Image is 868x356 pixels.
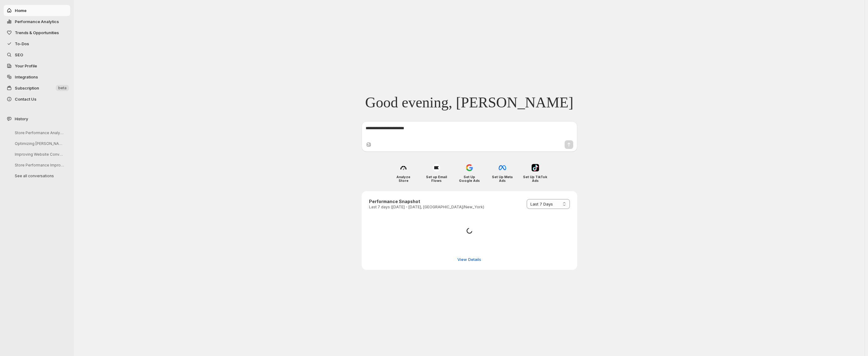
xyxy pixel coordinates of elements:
[532,164,539,171] img: Set Up TikTok Ads icon
[15,97,36,102] span: Contact Us
[369,205,484,210] p: Last 7 days ([DATE] - [DATE], [GEOGRAPHIC_DATA]/New_York)
[10,171,68,181] button: See all conversations
[490,175,514,182] h4: Set Up Meta Ads
[4,49,70,60] a: SEO
[457,256,481,262] span: View Details
[4,27,70,38] button: Trends & Opportunities
[15,19,59,24] span: Performance Analytics
[4,82,70,94] button: Subscription
[15,41,29,46] span: To-Dos
[4,60,70,71] a: Your Profile
[4,71,70,82] a: Integrations
[424,175,448,182] h4: Set up Email Flows
[58,86,67,90] span: beta
[454,254,485,264] button: View detailed performance
[15,74,38,79] span: Integrations
[4,16,70,27] button: Performance Analytics
[365,94,574,111] span: Good evening, [PERSON_NAME]
[523,175,547,182] h4: Set Up TikTok Ads
[4,38,70,49] button: To-Dos
[369,198,484,205] h3: Performance Snapshot
[391,175,416,182] h4: Analyze Store
[457,175,481,182] h4: Set Up Google Ads
[433,164,440,171] img: Set up Email Flows icon
[10,150,68,159] button: Improving Website Conversion Rate Strategies
[15,116,28,122] span: History
[15,8,26,13] span: Home
[10,139,68,148] button: Optimizing [PERSON_NAME] for Better ROI
[15,52,23,57] span: SEO
[400,164,407,171] img: Analyze Store icon
[10,160,68,170] button: Store Performance Improvement Analysis
[15,63,37,68] span: Your Profile
[499,164,506,171] img: Set Up Meta Ads icon
[10,128,68,138] button: Store Performance Analysis and Recommendations
[15,30,59,35] span: Trends & Opportunities
[466,164,473,171] img: Set Up Google Ads icon
[366,142,372,148] button: Upload image
[4,94,70,105] button: Contact Us
[4,5,70,16] button: Home
[15,86,39,90] span: Subscription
